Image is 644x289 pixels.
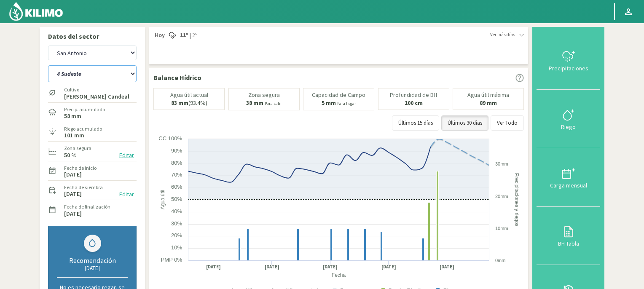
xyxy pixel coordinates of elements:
p: Capacidad de Campo [312,92,365,98]
text: Fecha [332,272,346,278]
button: Riego [537,90,600,148]
button: Últimos 15 días [392,115,439,131]
text: 40% [171,208,182,214]
div: Riego [539,124,598,130]
text: [DATE] [206,264,221,270]
div: Precipitaciones [539,65,598,71]
button: Ver Todo [491,115,524,131]
div: BH Tabla [539,241,598,246]
text: 80% [171,160,182,166]
text: 70% [171,171,182,178]
label: Riego acumulado [64,125,102,133]
p: Agua útil actual [170,92,208,98]
b: 5 mm [322,99,336,107]
text: 30mm [495,161,508,166]
p: Datos del sector [48,31,137,41]
img: Kilimo [8,1,64,21]
small: Para llegar [337,101,356,106]
button: Editar [117,150,137,160]
p: Balance Hídrico [153,72,201,83]
text: Precipitaciones y riegos [514,173,520,226]
text: 50% [171,196,182,202]
text: [DATE] [323,264,338,270]
b: 89 mm [480,99,497,107]
b: 83 mm [171,99,188,107]
div: Carga mensual [539,182,598,188]
b: 100 cm [405,99,423,107]
small: Para salir [265,101,282,106]
text: [DATE] [265,264,279,270]
p: Zona segura [248,92,280,98]
label: 101 mm [64,133,84,138]
text: [DATE] [381,264,396,270]
label: Cultivo [64,86,129,94]
button: Últimos 30 días [441,115,488,131]
text: 90% [171,147,182,154]
text: 0mm [495,258,505,263]
button: Carga mensual [537,148,600,207]
div: [DATE] [57,265,128,272]
label: 58 mm [64,113,81,119]
text: 10mm [495,226,508,231]
label: Precip. acumulada [64,106,105,113]
label: 50 % [64,153,77,158]
label: Zona segura [64,144,91,152]
span: Ver más días [490,31,515,38]
span: 2º [191,31,197,40]
label: [DATE] [64,172,82,177]
button: BH Tabla [537,207,600,265]
label: [DATE] [64,191,82,197]
text: 10% [171,244,182,251]
label: [DATE] [64,211,82,217]
label: Fecha de finalización [64,203,110,211]
text: 20% [171,232,182,238]
text: 20mm [495,194,508,199]
p: Agua útil máxima [467,92,509,98]
text: [DATE] [440,264,454,270]
button: Precipitaciones [537,31,600,90]
label: Fecha de siembra [64,184,103,191]
label: [PERSON_NAME] Candeal [64,94,129,99]
p: (93.4%) [171,100,207,106]
p: Profundidad de BH [390,92,437,98]
span: Hoy [153,31,165,40]
span: | [190,31,191,40]
text: CC 100% [158,135,182,142]
b: 38 mm [246,99,263,107]
text: 30% [171,220,182,227]
text: 60% [171,184,182,190]
button: Editar [117,190,137,199]
text: PMP 0% [161,257,182,263]
label: Fecha de inicio [64,164,97,172]
strong: 11º [180,31,188,39]
div: Recomendación [57,256,128,265]
text: Agua útil [160,190,166,209]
